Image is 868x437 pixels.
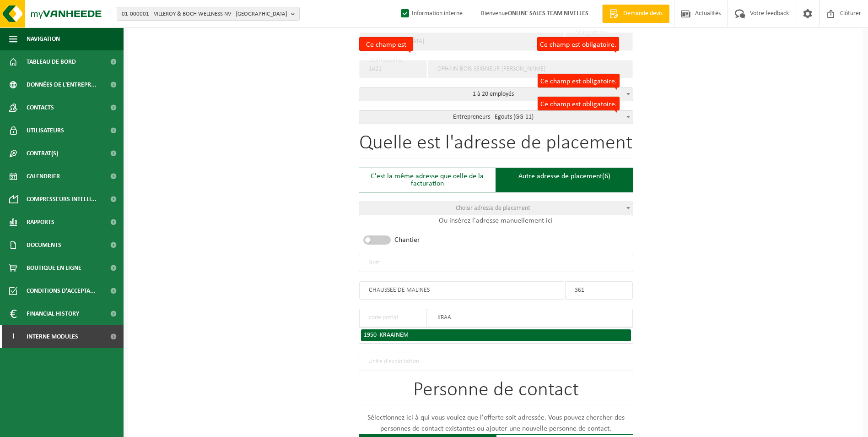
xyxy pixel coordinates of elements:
span: Contrat(s) [27,142,58,165]
a: Demande devis [602,5,669,23]
button: 01-000001 - VILLEROY & BOCH WELLNESS NV - [GEOGRAPHIC_DATA] [117,7,300,21]
label: Ce champ est obligatoire. [537,37,619,51]
label: Information interne [399,7,463,21]
div: Autre adresse de placement [496,168,633,192]
span: Boutique en ligne [27,257,81,279]
p: Ou insérez l'adresse manuellement ici [359,215,633,226]
span: Compresseurs intelli... [27,188,97,211]
p: Sélectionnez ici à qui vous voulez que l'offerte soit adressée. Vous pouvez chercher des personne... [359,412,633,434]
input: Unité d'exploitation [359,353,633,371]
span: I [9,325,17,348]
span: Utilisateurs [27,119,64,142]
strong: ONLINE SALES TEAM NIVELLES [508,10,588,17]
span: Calendrier [27,165,60,188]
span: Entrepreneurs - Egouts (GG-11) [359,110,633,124]
span: Navigation [27,27,60,50]
input: code postal [359,60,427,78]
h1: Quelle est l'adresse de placement [359,133,633,158]
h1: Personne de contact [359,380,633,405]
span: Choisir adresse de placement [456,205,530,212]
span: Entrepreneurs - Egouts (GG-11) [359,111,633,124]
span: 1 à 20 employés [359,87,633,101]
input: Ville [428,309,633,327]
span: 01-000001 - VILLEROY & BOCH WELLNESS NV - [GEOGRAPHIC_DATA] [122,7,287,21]
div: 1950 - [364,332,628,339]
input: Numéro [565,281,633,300]
span: Demande devis [621,9,665,18]
span: Conditions d'accepta... [27,279,96,302]
span: Documents [27,234,61,257]
span: Tableau de bord [27,50,76,73]
input: code postal [359,309,427,327]
span: 1 à 20 employés [359,88,633,101]
span: Interne modules [27,325,78,348]
input: Rue [359,281,564,300]
span: (6) [602,173,610,180]
label: Ce champ est obligatoire. [538,97,620,110]
input: Ville [428,60,633,78]
input: Rue [359,33,564,51]
label: Ce champ est obligatoire. [538,74,620,87]
span: Rapports [27,211,54,234]
span: Données de l'entrepr... [27,73,97,96]
span: Contacts [27,96,54,119]
label: Ce champ est obligatoire. [359,37,413,51]
label: Chantier [394,236,420,244]
span: Financial History [27,302,79,325]
span: KRAAINEM [380,332,409,339]
div: C'est la même adresse que celle de la facturation [359,168,496,192]
input: Nom [359,254,633,272]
